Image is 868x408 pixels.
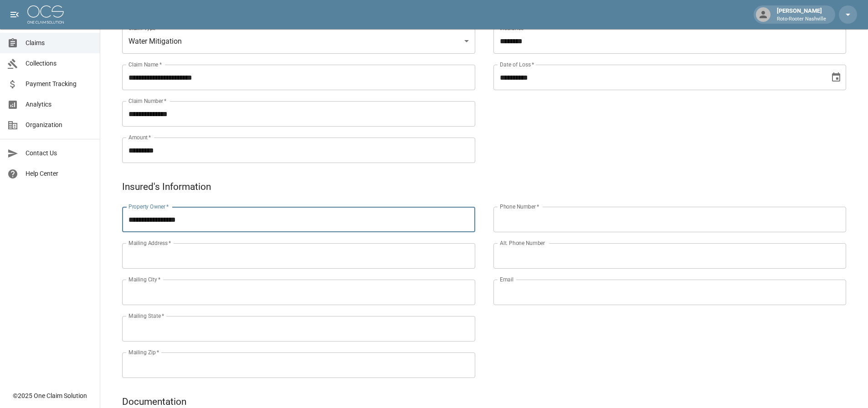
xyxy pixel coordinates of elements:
label: Claim Number [128,97,166,105]
button: Choose date, selected date is Jul 24, 2025 [827,68,845,87]
div: [PERSON_NAME] [773,6,830,23]
div: © 2025 One Claim Solution [13,391,87,400]
label: Date of Loss [500,61,534,68]
span: Payment Tracking [26,79,92,89]
label: Mailing State [128,312,164,320]
label: Amount [128,133,151,141]
button: open drawer [5,5,24,24]
span: Contact Us [26,148,92,158]
span: Claims [26,38,92,48]
img: ocs-logo-white-transparent.png [27,5,64,24]
div: Water Mitigation [122,28,475,54]
span: Collections [26,59,92,68]
label: Mailing Address [128,239,171,247]
label: Email [500,275,514,283]
label: Claim Name [128,61,162,68]
span: Help Center [26,169,92,178]
label: Phone Number [500,203,539,210]
span: Analytics [26,100,92,109]
p: Roto-Rooter Nashville [777,15,826,23]
span: Organization [26,120,92,130]
label: Mailing City [128,275,161,283]
label: Mailing Zip [128,348,159,356]
label: Property Owner [128,203,169,210]
label: Alt. Phone Number [500,239,545,247]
